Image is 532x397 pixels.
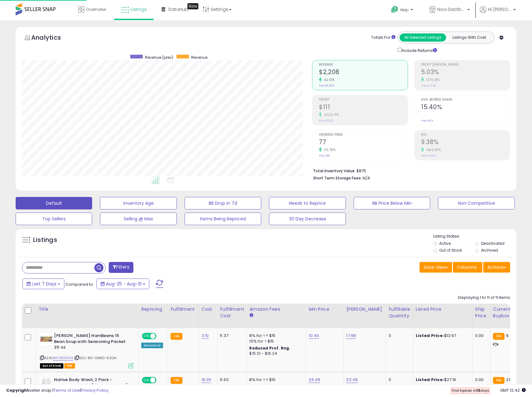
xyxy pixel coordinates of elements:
span: OFF [156,334,166,339]
button: All Selected Listings [400,33,446,42]
button: Save View [420,262,452,273]
button: Needs to Reprice [269,197,346,209]
i: Get Help [391,6,399,13]
button: Items Being Repriced [185,213,261,225]
span: Overview [86,6,106,13]
small: FBA [493,333,505,340]
h2: 9.38% [421,138,510,147]
a: Terms of Use [53,387,80,393]
button: 30 Day Decrease [269,213,346,225]
div: Repricing [141,306,165,313]
b: Listed Price: [416,333,444,339]
li: $875 [313,167,505,174]
small: 42.13% [322,78,335,82]
span: Columns [457,264,477,270]
div: Amazon Fees [249,306,303,313]
label: Active [439,241,451,246]
div: Tooltip anchor [187,3,198,9]
span: FBA [64,363,75,369]
label: Out of Stock [439,248,462,253]
span: Trial Expires in days [451,388,489,393]
button: Aug-25 - Aug-31 [97,279,149,289]
div: Totals For [371,35,395,41]
div: Displaying 1 to 11 of 11 items [458,295,510,301]
div: 0 [389,333,408,339]
div: $13.97 [416,333,468,339]
a: 26.49 [309,377,320,383]
div: Fulfillment Cost [220,306,244,319]
div: Min Price [309,306,341,313]
b: Total Inventory Value: [313,168,355,173]
h2: 15.40% [421,103,510,112]
img: 31rwSgqkfVL._SL40_.jpg [40,377,52,389]
span: Aug-25 - Aug-31 [106,281,142,287]
div: $15.01 - $16.24 [249,351,301,356]
span: ROI [421,133,510,137]
h5: Listings [33,236,57,244]
small: 1463.33% [424,148,441,152]
button: Last 7 Days [22,279,64,289]
span: Compared to: [65,281,94,287]
span: Revenue [319,63,408,67]
div: Include Returns [393,47,445,54]
div: Title [38,306,136,313]
div: 0.00 [475,377,485,383]
small: Prev: $1,553 [319,84,335,88]
div: Listed Price [416,306,470,313]
button: BB Drop in 7d [185,197,261,209]
small: FBA [493,377,505,384]
b: Listed Price: [416,377,444,383]
div: ASIN: [40,333,134,368]
b: Short Term Storage Fees: [313,175,362,181]
div: Current Buybox Price [493,306,525,319]
button: Top Sellers [16,213,92,225]
a: 33.49 [346,377,358,383]
span: Listings [131,6,147,13]
label: Archived [481,248,498,253]
button: Non Competitive [438,197,515,209]
div: 6.62 [220,377,242,383]
b: [PERSON_NAME] HamBeens 15 Bean Soup with Seasoning Packet 20 oz [54,333,130,352]
strong: Copyright [6,387,29,393]
p: Listing States: [433,234,516,239]
div: 15% for > $15 [249,339,301,344]
div: [PERSON_NAME] [346,306,383,313]
span: Ordered Items [319,133,408,137]
span: All listings that are currently out of stock and unavailable for purchase on Amazon [40,363,63,369]
a: 10.40 [309,333,319,339]
span: Hi [PERSON_NAME] [488,6,511,13]
h5: Analytics [31,33,73,43]
small: 2023.71% [322,113,339,117]
span: DataHub [168,6,188,13]
a: Privacy Policy [81,387,108,393]
span: Noa Distribution [437,6,465,13]
div: Ship Price [475,306,488,319]
div: 5.37 [220,333,242,339]
b: Reduced Prof. Rng. [249,345,290,351]
button: Filters [109,262,133,273]
span: Revenue (prev) [145,55,173,60]
div: 8% for <= $15 [249,333,301,339]
small: Prev: N/A [421,119,433,123]
small: Prev: 0.34% [421,84,436,88]
small: 1379.41% [424,78,440,82]
a: Help [386,1,419,20]
div: Fulfillment [171,306,196,313]
h2: $2,208 [319,68,408,77]
span: Profit [319,98,408,102]
small: FBA [171,333,182,340]
span: Help [400,7,409,13]
div: Fulfillable Quantity [389,306,410,319]
a: B012KO0EIG [53,355,73,361]
div: $27.16 [416,377,468,383]
h2: $111 [319,103,408,112]
button: Actions [483,262,510,273]
div: seller snap | | [6,388,108,394]
small: Prev: 58 [319,154,329,158]
span: Revenue [191,55,207,60]
small: FBA [171,377,182,384]
span: N/A [363,175,370,181]
span: | SKU: 8G-0MK0-6ZGH [74,355,117,360]
a: 16.00 [201,377,211,383]
button: Columns [453,262,482,273]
